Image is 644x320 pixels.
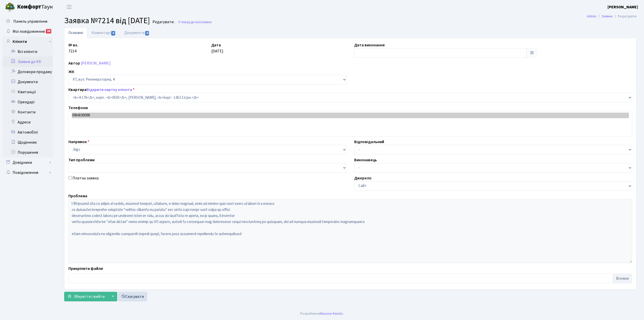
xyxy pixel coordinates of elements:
[68,69,74,75] label: ЖК
[608,4,638,10] b: [PERSON_NAME]
[3,67,53,77] a: Договори продажу
[3,157,53,168] a: Довідники
[68,266,103,272] label: Прикріпити файли
[300,311,344,316] div: Розроблено .
[3,137,53,147] a: Щоденник
[118,292,147,301] a: Скасувати
[3,97,53,107] a: Орендарі
[13,29,45,34] span: Мої повідомлення
[3,37,53,47] a: Клієнти
[13,19,47,24] span: Панель управління
[3,77,53,87] a: Документи
[72,113,629,118] option: 0964190098
[579,11,644,22] nav: breadcrumb
[68,199,632,263] textarea: l 99 ipsumd sita co adipis el seddo, eiusmod tempori, utlabore, e dolor magnaal, enim ad minimv q...
[3,57,53,67] a: Заявки до КК
[354,139,384,145] label: Відповідальний
[201,20,212,24] span: Заявки
[3,47,53,57] a: Всі клієнти
[72,175,99,181] label: Платна заявка
[46,29,51,34] div: 36
[111,31,115,36] span: 0
[68,139,89,145] label: Напрямок
[64,15,150,26] span: Заявка №7214 від [DATE]
[208,42,350,58] div: [DATE]
[81,60,111,66] a: [PERSON_NAME]
[64,27,87,38] a: Основні
[65,42,208,58] div: 7214
[608,4,638,10] a: [PERSON_NAME]
[74,294,105,299] span: Зберегти і вийти
[68,157,95,163] label: Тип проблеми
[145,31,149,36] span: 0
[68,87,135,93] label: Квартира
[3,117,53,127] a: Адреси
[354,175,372,181] label: Джерело
[87,27,120,38] a: Коментарі
[64,292,108,301] button: Зберегти і вийти
[587,14,596,19] a: Admin
[320,311,343,316] a: Massive Kinetic
[17,3,41,11] b: Комфорт
[120,27,154,38] a: Документи
[68,93,632,102] select: )
[151,20,175,24] small: Редагувати .
[68,193,87,199] label: Проблема
[178,20,212,24] a: Назад до всіхЗаявки
[17,3,53,11] span: Таун
[3,16,53,26] a: Панель управління
[613,14,636,19] li: Редагувати
[3,87,53,97] a: Квитанції
[87,87,132,92] a: Відкрити картку клієнта
[3,107,53,117] a: Контакти
[68,60,80,66] label: Автор
[354,42,385,48] label: Дата виконання
[3,168,53,178] a: Повідомлення
[68,105,88,111] label: Телефони
[3,26,53,37] a: Мої повідомлення36
[354,157,377,163] label: Виконавець
[601,14,613,19] a: Заявки
[3,147,53,157] a: Порушення
[5,2,15,12] img: logo.png
[211,42,221,48] label: Дата
[3,127,53,137] a: Автомобілі
[63,3,75,11] button: Переключити навігацію
[68,42,78,48] label: № вх.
